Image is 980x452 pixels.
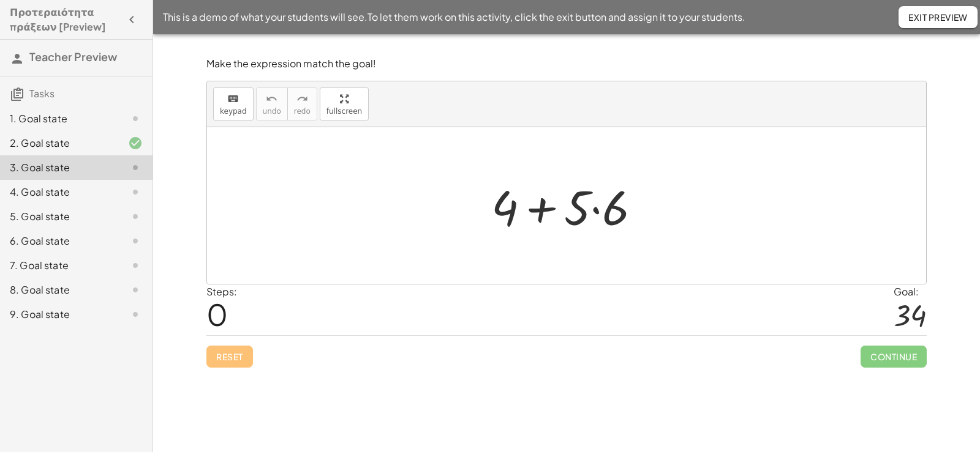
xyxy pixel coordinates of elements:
div: 6. Goal state [10,234,108,248]
span: Tasks [29,87,55,100]
div: 3. Goal state [10,160,108,175]
div: 4. Goal state [10,185,108,199]
div: 2. Goal state [10,136,108,150]
span: keypad [220,107,247,116]
span: Teacher Preview [29,50,117,64]
button: undoundo [256,87,288,120]
p: Make the expression match the goal! [206,57,927,71]
button: Exit Preview [899,6,978,28]
i: Task not started. [128,160,143,175]
span: 0 [206,295,228,333]
label: Steps: [206,285,237,298]
i: Task not started. [128,111,143,126]
button: redoredo [287,87,317,120]
i: Task not started. [128,283,143,297]
span: Exit Preview [908,12,968,23]
span: fullscreen [326,107,362,116]
i: Task not started. [128,307,143,322]
button: keyboardkeypad [213,87,254,120]
i: Task not started. [128,234,143,248]
div: Goal: [894,284,927,299]
button: fullscreen [320,87,369,120]
div: 1. Goal state [10,111,108,126]
h4: Προτεραιότητα πράξεων [Preview] [10,5,121,34]
div: 7. Goal state [10,258,108,273]
span: This is a demo of what your students will see. To let them work on this activity, click the exit ... [163,10,745,24]
div: 5. Goal state [10,209,108,224]
i: undo [266,92,277,106]
i: keyboard [227,92,239,106]
span: undo [263,107,281,116]
i: Task not started. [128,209,143,224]
div: 8. Goal state [10,283,108,297]
i: Task not started. [128,258,143,273]
i: redo [296,92,308,106]
i: Task finished and correct. [128,136,143,150]
i: Task not started. [128,185,143,199]
div: 9. Goal state [10,307,108,322]
span: redo [294,107,311,116]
